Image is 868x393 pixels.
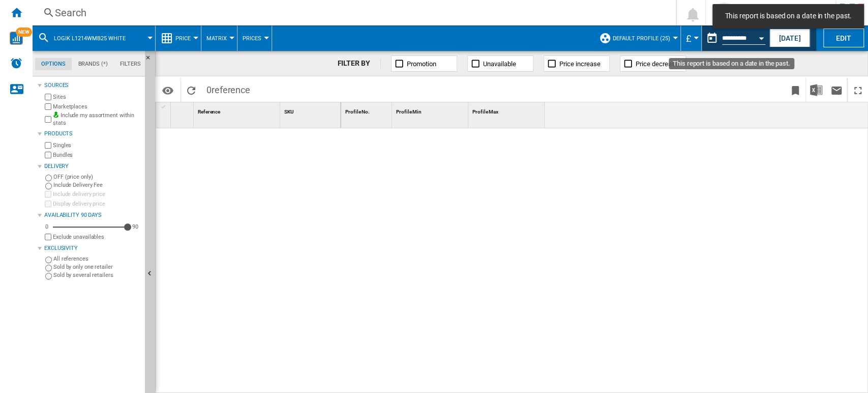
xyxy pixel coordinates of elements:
button: Edit [823,29,864,47]
button: md-calendar [702,28,722,48]
span: Price decrease [636,60,679,68]
span: Profile Min [396,109,422,115]
button: Send this report by email [826,78,847,102]
button: Bookmark this report [785,78,805,102]
span: reference [212,85,250,95]
label: Marketplaces [53,103,141,110]
input: Singles [45,142,51,149]
span: Profile No. [345,109,370,115]
div: Delivery [44,162,141,171]
button: LOGIK L1214WMB25 WHITE [54,25,136,51]
label: OFF (price only) [53,173,141,181]
label: Bundles [53,151,141,159]
span: £ [686,33,691,44]
input: Include my assortment within stats [45,113,51,126]
div: Sort None [173,102,193,118]
span: 0 [201,78,255,99]
div: Sort None [196,102,280,118]
button: Price increase [544,55,610,72]
input: Bundles [45,152,51,158]
span: LOGIK L1214WMB25 WHITE [54,35,126,42]
div: Default profile (25) [599,25,675,51]
span: Unavailable [483,60,516,68]
div: SKU Sort None [282,102,341,118]
div: Sources [44,81,141,90]
div: FILTER BY [337,59,380,69]
input: Sold by only one retailer [45,265,52,271]
span: Price [175,35,191,42]
div: LOGIK L1214WMB25 WHITE [38,25,150,51]
span: Default profile (25) [613,35,670,42]
label: Include my assortment within stats [53,111,141,127]
md-menu: Currency [681,25,702,51]
button: Reload [181,78,201,102]
button: £ [686,25,696,51]
input: Sites [45,94,51,100]
md-tab-item: Options [35,58,72,70]
span: NEW [16,27,32,37]
input: Display delivery price [45,234,51,240]
button: Price [175,25,196,51]
div: Sort None [394,102,468,118]
span: Matrix [206,35,227,42]
label: Include Delivery Fee [53,181,141,189]
div: 90 [130,223,141,231]
input: OFF (price only) [45,175,52,181]
span: Profile Max [472,109,498,115]
div: 0 [43,223,51,231]
button: Default profile (25) [613,25,675,51]
div: This report is based on a date in the past. [702,25,767,51]
button: Download in Excel [806,78,826,102]
img: mysite-bg-18x18.png [53,111,59,118]
img: wise-card.svg [10,32,23,45]
button: [DATE] [769,29,810,47]
input: Marketplaces [45,103,51,110]
label: Sold by only one retailer [53,263,141,271]
div: Exclusivity [44,244,141,252]
div: Search [55,6,649,20]
span: Price increase [559,60,601,68]
md-tab-item: Brands (*) [72,58,114,70]
span: This report is based on a date in the past. [722,11,855,21]
div: Sort None [343,102,392,118]
label: Display delivery price [53,200,141,208]
input: Include Delivery Fee [45,183,52,189]
div: Sort None [282,102,341,118]
button: Price decrease [620,55,686,72]
label: Singles [53,142,141,149]
button: Prices [243,25,266,51]
div: Profile Min Sort None [394,102,468,118]
div: Profile Max Sort None [470,102,545,118]
md-slider: Availability [53,222,128,232]
label: Exclude unavailables [53,233,141,241]
button: Promotion [391,55,457,72]
input: Display delivery price [45,201,51,207]
button: Open calendar [752,27,770,46]
button: Unavailable [467,55,533,72]
img: excel-24x24.png [810,84,822,96]
div: Reference Sort None [196,102,280,118]
input: Sold by several retailers [45,273,52,279]
div: Products [44,130,141,138]
div: Sort None [470,102,545,118]
button: Matrix [206,25,232,51]
span: Promotion [407,60,436,68]
label: Include delivery price [53,190,141,198]
img: alerts-logo.svg [10,57,22,69]
label: Sites [53,93,141,101]
button: Hide [145,51,157,69]
span: SKU [284,109,294,115]
div: Profile No. Sort None [343,102,392,118]
input: All references [45,257,52,263]
label: All references [53,255,141,263]
div: Price [161,25,196,51]
span: Reference [198,109,220,115]
label: Sold by several retailers [53,271,141,279]
button: Maximize [848,78,868,102]
md-tab-item: Filters [114,58,147,70]
span: Prices [243,35,261,42]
